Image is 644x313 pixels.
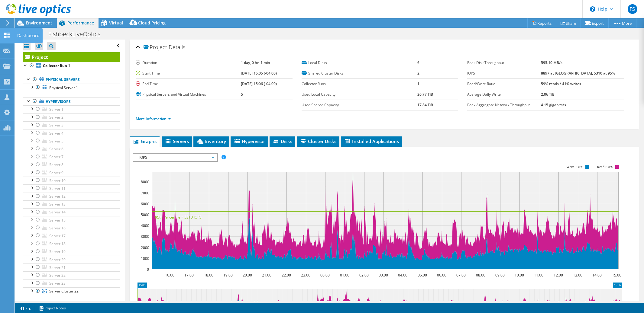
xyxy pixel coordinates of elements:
span: Server 2 [49,115,63,120]
span: FS [628,4,637,14]
label: Collector Runs [302,81,418,87]
span: Server 10 [49,178,66,183]
label: End Time [136,81,241,87]
a: Server 16 [23,224,120,232]
text: 07:00 [457,273,466,278]
span: Server 21 [49,265,66,270]
a: Physical Servers [23,76,120,84]
text: 17:00 [185,273,194,278]
label: Average Daily Write [467,91,541,97]
b: Collector Run 1 [43,63,70,68]
a: Server 17 [23,232,120,240]
a: Server 23 [23,279,120,287]
b: 6 [417,60,419,65]
text: 15:00 [612,273,622,278]
a: Project Notes [35,304,70,312]
a: Project [23,52,120,62]
span: Server 7 [49,154,63,159]
span: Server 6 [49,146,63,152]
text: Write IOPS [566,165,583,169]
a: Server 19 [23,248,120,256]
a: More Information [136,116,171,121]
span: Details [169,43,185,51]
text: 8000 [141,179,149,184]
span: Installed Applications [344,138,399,144]
span: Environment [26,20,52,26]
label: Peak Aggregate Network Throughput [467,102,541,108]
span: Server 19 [49,249,66,254]
text: 01:00 [340,273,350,278]
span: Server 16 [49,225,66,231]
label: Peak Disk Throughput [467,60,541,66]
text: 7000 [141,190,149,196]
a: Server 12 [23,193,120,200]
text: 11:00 [534,273,544,278]
span: Disks [273,138,292,144]
span: Server 18 [49,241,66,246]
text: 09:00 [496,273,505,278]
text: 06:00 [437,273,447,278]
a: Hypervisors [23,97,120,105]
span: Servers [165,138,189,144]
text: 05:00 [418,273,427,278]
span: Server 14 [49,209,66,215]
a: Server 3 [23,121,120,129]
a: Server 13 [23,200,120,208]
text: 95th Percentile = 5310 IOPS [155,215,202,220]
span: Server 22 [49,273,66,278]
span: Server 1 [49,107,63,112]
text: 00:00 [321,273,330,278]
label: Used Shared Capacity [302,102,418,108]
span: Server 23 [49,281,66,286]
a: Server 7 [23,153,120,161]
span: Server 3 [49,123,63,128]
text: 14:00 [593,273,602,278]
text: 16:00 [165,273,175,278]
a: Server 18 [23,240,120,248]
text: 23:00 [301,273,311,278]
span: Server 17 [49,233,66,238]
svg: \n [590,6,595,12]
span: Cluster Disks [300,138,336,144]
b: 59% reads / 41% writes [541,81,581,86]
a: Server 5 [23,137,120,145]
a: Server 21 [23,263,120,271]
a: Server 2 [23,113,120,121]
text: 4000 [141,223,149,228]
a: Server 15 [23,216,120,224]
b: 17.84 TiB [417,102,433,107]
text: 0 [147,267,149,272]
b: [DATE] 15:06 (-04:00) [241,81,277,86]
span: Server 8 [49,162,63,167]
text: 3000 [141,234,149,239]
a: Server 22 [23,271,120,279]
b: 1 [417,81,419,86]
span: IOPS [136,154,214,161]
span: Server 13 [49,202,66,207]
b: 595.10 MB/s [541,60,562,65]
text: 5000 [141,212,149,217]
a: Export [581,18,609,28]
text: Read IOPS [597,165,613,169]
h1: FishbeckLiveOptics [46,31,110,37]
text: 08:00 [476,273,486,278]
span: Inventory [196,138,226,144]
text: 21:00 [262,273,272,278]
b: 2.06 TiB [541,92,555,97]
a: Server 14 [23,208,120,216]
text: 2000 [141,245,149,250]
a: Server Cluster 22 [23,287,120,295]
text: 04:00 [398,273,408,278]
text: 10:00 [515,273,524,278]
label: IOPS [467,70,541,76]
label: Local Disks [302,60,418,66]
div: Dashboard [14,28,43,43]
a: Server 10 [23,177,120,184]
a: Physical Server 1 [23,84,120,91]
text: 6000 [141,201,149,206]
a: Reports [527,18,556,28]
b: 2 [417,71,419,76]
span: Hypervisor [234,138,265,144]
span: Server 15 [49,218,66,223]
span: Graphs [133,138,157,144]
